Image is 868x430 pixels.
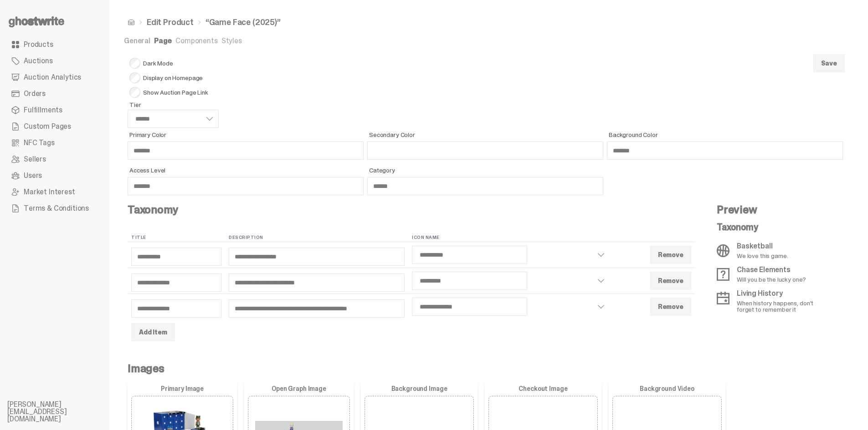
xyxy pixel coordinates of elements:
[7,184,102,200] a: Market Interest
[369,167,603,173] span: Category
[129,87,219,98] span: Show Auction Page Link
[129,72,140,83] input: Display on Homepage
[717,223,828,232] p: Taxonomy
[24,74,81,81] span: Auction Analytics
[365,385,474,392] label: Background Image
[129,87,140,98] input: Show Auction Page Link
[717,204,828,215] h4: Preview
[650,272,691,290] button: Remove
[24,139,55,147] span: NFC Tags
[24,156,46,163] span: Sellers
[129,132,364,138] span: Primary Color
[7,118,102,135] a: Custom Pages
[7,167,102,184] a: Users
[24,123,71,130] span: Custom Pages
[488,385,598,392] label: Checkout Image
[129,167,364,173] span: Access Level
[7,401,117,423] li: [PERSON_NAME][EMAIL_ADDRESS][DOMAIN_NAME]
[650,298,691,316] button: Remove
[24,57,53,65] span: Auctions
[131,323,175,341] button: Add Item
[737,266,806,273] p: Chase Elements
[175,36,217,46] a: Components
[24,188,75,196] span: Market Interest
[24,172,42,179] span: Users
[737,253,788,259] p: We love this game.
[221,36,242,46] a: Styles
[24,41,53,48] span: Products
[737,276,806,283] p: Will you be the lucky one?
[813,54,845,72] button: Save
[7,69,102,86] a: Auction Analytics
[369,132,603,138] span: Secondary Color
[737,300,828,313] p: When history happens, don't forget to remember it
[7,36,102,53] a: Products
[225,233,408,242] th: Description
[7,200,102,217] a: Terms & Conditions
[128,204,695,215] h4: Taxonomy
[650,246,691,264] button: Remove
[131,385,233,392] label: Primary Image
[129,58,140,69] input: Dark Mode
[128,142,364,160] input: Primary Color
[7,102,102,118] a: Fulfillments
[24,205,89,212] span: Terms & Conditions
[607,142,843,160] input: Background Color
[7,53,102,69] a: Auctions
[7,135,102,151] a: NFC Tags
[128,233,225,242] th: Title
[128,110,219,128] select: Tier
[24,106,62,114] span: Fulfillments
[609,132,843,138] span: Background Color
[7,151,102,167] a: Sellers
[612,385,722,392] label: Background Video
[737,290,828,297] p: Living History
[147,18,194,26] a: Edit Product
[129,58,219,69] span: Dark Mode
[129,72,219,83] span: Display on Homepage
[367,142,603,160] input: Secondary Color
[248,385,350,392] label: Open Graph Image
[154,36,172,46] a: Page
[124,36,150,46] a: General
[737,243,788,250] p: Basketball
[128,363,843,374] h4: Images
[194,18,281,26] li: “Game Face (2025)”
[128,177,364,195] input: Access Level
[367,177,603,195] input: Category
[129,101,219,108] span: Tier
[7,86,102,102] a: Orders
[408,233,613,242] th: Icon Name
[24,90,46,97] span: Orders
